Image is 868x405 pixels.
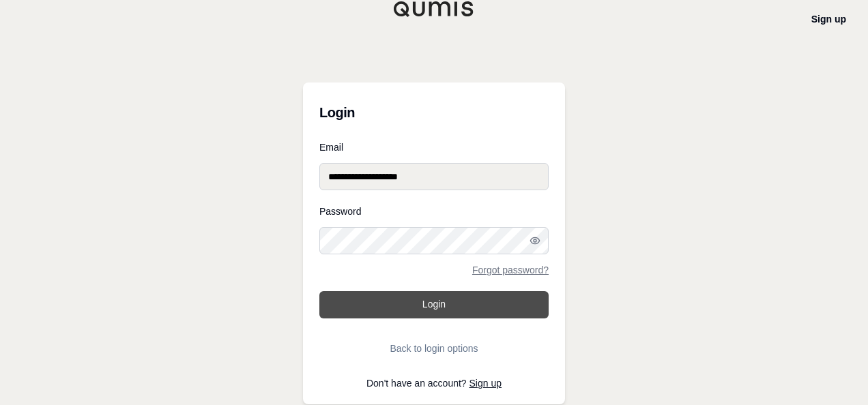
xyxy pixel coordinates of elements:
a: Forgot password? [472,265,549,275]
label: Email [319,142,549,152]
h3: Login [319,99,549,126]
label: Password [319,207,549,216]
p: Don't have an account? [319,378,549,388]
button: Back to login options [319,335,549,362]
a: Sign up [811,14,846,25]
a: Sign up [469,378,502,389]
img: Qumis [393,1,475,17]
button: Login [319,291,549,318]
